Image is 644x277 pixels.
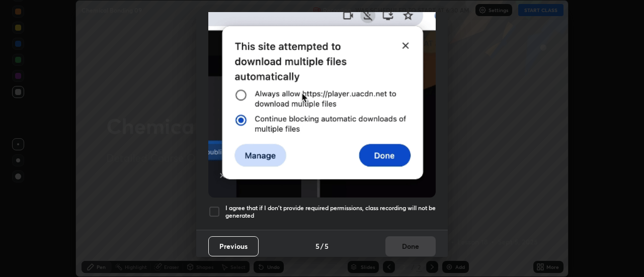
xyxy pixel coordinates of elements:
[208,236,259,256] button: Previous
[315,241,319,251] h4: 5
[225,204,436,220] h5: I agree that if I don't provide required permissions, class recording will not be generated
[320,241,324,251] h4: /
[325,241,329,251] h4: 5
